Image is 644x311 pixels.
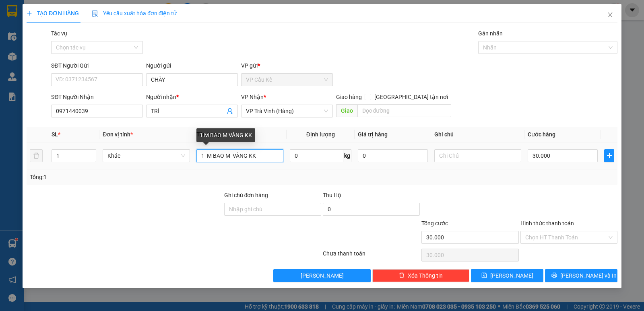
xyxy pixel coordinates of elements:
[323,192,341,198] span: Thu Hộ
[103,131,133,138] span: Đơn vị tính
[399,272,405,279] span: delete
[246,74,328,86] span: VP Cầu Kè
[545,269,617,282] button: printer[PERSON_NAME] và In
[146,93,238,101] div: Người nhận
[92,10,177,16] span: Yêu cầu xuất hóa đơn điện tử
[3,52,19,60] span: GIAO:
[336,94,362,100] span: Giao hàng
[3,16,118,23] p: GỬI:
[3,27,118,42] p: NHẬN:
[224,203,321,216] input: Ghi chú đơn hàng
[306,131,335,138] span: Định lượng
[605,152,614,159] span: plus
[3,43,74,51] span: 0938575185 -
[3,27,81,42] span: VP [PERSON_NAME] ([GEOGRAPHIC_DATA])
[560,271,617,280] span: [PERSON_NAME] và In
[51,30,67,37] label: Tác vụ
[43,43,74,51] span: QUẾ TRÂN
[471,269,543,282] button: save[PERSON_NAME]
[301,271,344,280] span: [PERSON_NAME]
[607,12,613,18] span: close
[51,93,143,101] div: SĐT Người Nhận
[599,4,621,27] button: Close
[490,271,533,280] span: [PERSON_NAME]
[431,127,524,142] th: Ghi chú
[146,61,238,70] div: Người gửi
[241,94,264,100] span: VP Nhận
[358,149,428,162] input: 0
[246,105,328,117] span: VP Trà Vinh (Hàng)
[528,131,555,138] span: Cước hàng
[371,93,451,101] span: [GEOGRAPHIC_DATA] tận nơi
[421,220,448,227] span: Tổng cước
[241,61,333,70] div: VP gửi
[434,149,521,162] input: Ghi Chú
[520,220,574,227] label: Hình thức thanh toán
[50,16,64,23] span: LIỂU
[17,16,64,23] span: VP Cầu Kè -
[408,271,443,280] span: Xóa Thông tin
[372,269,469,282] button: deleteXóa Thông tin
[224,192,268,198] label: Ghi chú đơn hàng
[322,249,421,263] div: Chưa thanh toán
[273,269,370,282] button: [PERSON_NAME]
[52,131,58,138] span: SL
[107,150,185,162] span: Khác
[551,272,557,279] span: printer
[196,149,283,162] input: VD: Bàn, Ghế
[51,61,143,70] div: SĐT Người Gửi
[604,149,614,162] button: plus
[27,4,93,12] strong: BIÊN NHẬN GỬI HÀNG
[357,104,452,117] input: Dọc đường
[358,131,388,138] span: Giá trị hàng
[343,149,351,162] span: kg
[30,149,43,162] button: delete
[30,173,249,181] div: Tổng: 1
[27,10,79,16] span: TẠO ĐƠN HÀNG
[92,10,98,17] img: icon
[27,10,32,16] span: plus
[227,108,233,114] span: user-add
[478,30,503,37] label: Gán nhãn
[336,104,357,117] span: Giao
[196,128,255,142] div: 1 M BAO M VÀNG KK
[481,272,487,279] span: save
